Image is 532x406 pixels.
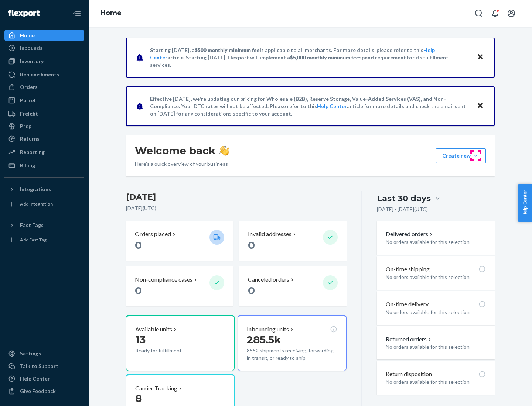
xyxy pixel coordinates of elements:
[248,275,289,284] p: Canceled orders
[248,239,255,251] span: 0
[4,94,84,106] a: Parcel
[4,348,84,359] a: Settings
[135,333,146,346] span: 13
[4,146,84,158] a: Reporting
[135,325,172,334] p: Available units
[4,30,84,41] a: Home
[135,239,142,251] span: 0
[219,145,229,156] img: hand-wave emoji
[4,234,84,246] a: Add Fast Tag
[20,350,41,357] div: Settings
[247,333,281,346] span: 285.5k
[4,360,84,372] a: Talk to Support
[475,101,485,111] button: Close
[20,388,56,395] div: Give Feedback
[20,83,38,91] div: Orders
[126,204,347,212] p: [DATE] ( UTC )
[471,6,486,21] button: Open Search Box
[150,47,470,69] p: Starting [DATE], a is applicable to all merchants. For more details, please refer to this article...
[4,120,84,132] a: Prep
[20,148,45,156] div: Reporting
[436,148,486,163] button: Create new
[20,97,35,104] div: Parcel
[4,159,84,171] a: Billing
[20,135,40,142] div: Returns
[20,44,42,52] div: Inbounds
[135,230,171,238] p: Orders placed
[195,47,260,53] span: $500 monthly minimum fee
[8,10,40,17] img: Flexport logo
[4,183,84,195] button: Integrations
[69,6,84,21] button: Close Navigation
[386,309,486,316] p: No orders available for this selection
[238,315,346,371] button: Inbounding units285.5k8552 shipments receiving, forwarding, in transit, or ready to ship
[488,6,502,21] button: Open notifications
[4,42,84,54] a: Inbounds
[126,315,235,371] button: Available units13Ready for fulfillment
[386,230,434,238] button: Delivered orders
[20,71,59,78] div: Replenishments
[126,266,233,306] button: Non-compliance cases 0
[135,347,204,354] p: Ready for fulfillment
[386,273,486,281] p: No orders available for this selection
[4,385,84,397] button: Give Feedback
[20,58,44,65] div: Inventory
[386,300,429,309] p: On-time delivery
[386,335,433,344] button: Returned orders
[247,325,289,334] p: Inbounding units
[247,347,337,362] p: 8552 shipments receiving, forwarding, in transit, or ready to ship
[386,265,430,273] p: On-time shipping
[239,221,346,261] button: Invalid addresses 0
[386,343,486,351] p: No orders available for this selection
[20,32,35,39] div: Home
[135,392,142,405] span: 8
[4,69,84,80] a: Replenishments
[135,160,229,168] p: Here’s a quick overview of your business
[100,9,122,17] a: Home
[386,378,486,386] p: No orders available for this selection
[126,221,233,261] button: Orders placed 0
[4,108,84,120] a: Freight
[20,186,51,193] div: Integrations
[95,3,127,24] ol: breadcrumbs
[4,198,84,210] a: Add Integration
[20,221,44,229] div: Fast Tags
[135,275,192,284] p: Non-compliance cases
[386,370,432,378] p: Return disposition
[135,144,229,157] h1: Welcome back
[4,81,84,93] a: Orders
[150,95,470,117] p: Effective [DATE], we're updating our pricing for Wholesale (B2B), Reserve Storage, Value-Added Se...
[20,201,53,207] div: Add Integration
[290,54,359,61] span: $5,000 monthly minimum fee
[20,362,58,370] div: Talk to Support
[135,284,142,297] span: 0
[377,193,431,204] div: Last 30 days
[126,191,347,203] h3: [DATE]
[4,373,84,385] a: Help Center
[20,162,35,169] div: Billing
[475,52,485,63] button: Close
[518,184,532,222] button: Help Center
[248,230,291,238] p: Invalid addresses
[20,375,50,382] div: Help Center
[20,110,38,117] div: Freight
[377,206,428,213] p: [DATE] - [DATE] ( UTC )
[135,384,177,393] p: Carrier Tracking
[4,133,84,145] a: Returns
[317,103,347,109] a: Help Center
[386,238,486,246] p: No orders available for this selection
[248,284,255,297] span: 0
[4,55,84,67] a: Inventory
[239,266,346,306] button: Canceled orders 0
[20,237,47,243] div: Add Fast Tag
[20,123,31,130] div: Prep
[504,6,519,21] button: Open account menu
[4,219,84,231] button: Fast Tags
